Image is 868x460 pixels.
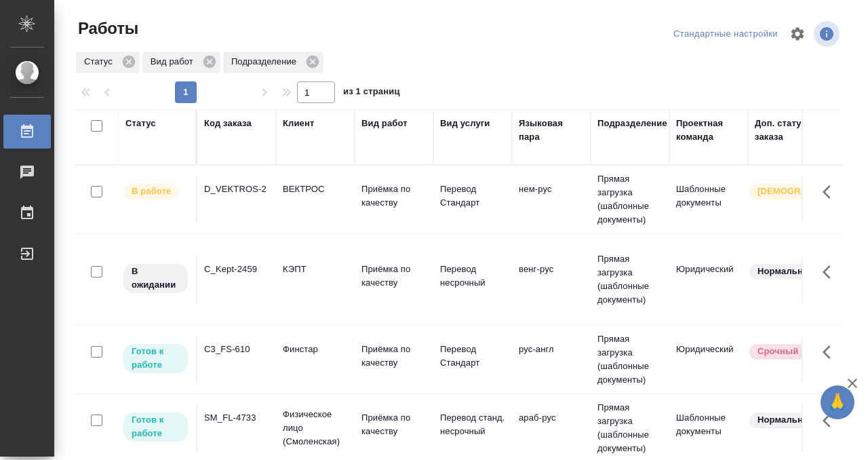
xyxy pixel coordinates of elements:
p: Подразделение [231,55,301,69]
td: Юридический [669,336,748,383]
td: араб-рус [512,404,591,452]
div: Статус [76,52,140,73]
p: Физическое лицо (Смоленская) [283,408,348,448]
td: нем-рус [512,176,591,223]
p: Приёмка по качеству [361,343,427,370]
div: Исполнитель выполняет работу [122,183,189,201]
p: В ожидании [132,265,180,292]
span: Работы [75,18,138,39]
span: Настроить таблицу [781,18,814,50]
button: Здесь прячутся важные кнопки [814,336,847,368]
span: 🙏 [826,388,849,417]
p: КЭПТ [283,263,348,276]
div: D_VEKTROS-2 [204,183,269,196]
p: Срочный [757,345,798,358]
div: Исполнитель может приступить к работе [122,343,189,375]
p: Готов к работе [132,345,180,372]
p: Вид работ [151,55,198,69]
div: split button [670,24,781,45]
div: Статус [125,117,156,130]
button: Здесь прячутся важные кнопки [814,176,847,208]
span: Посмотреть информацию [814,21,842,47]
button: Здесь прячутся важные кнопки [814,256,847,288]
div: Исполнитель назначен, приступать к работе пока рано [122,263,189,294]
p: [DEMOGRAPHIC_DATA] [757,185,825,198]
span: из 1 страниц [343,83,400,103]
div: Исполнитель может приступить к работе [122,411,189,443]
p: В работе [132,185,171,198]
div: Клиент [283,117,314,130]
td: Шаблонные документы [669,404,748,452]
td: венг-рус [512,256,591,303]
div: C_Kept-2459 [204,263,269,276]
div: Подразделение [223,52,323,73]
td: Прямая загрузка (шаблонные документы) [591,326,669,394]
div: Вид услуги [440,117,490,130]
p: ВЕКТРОС [283,183,348,196]
p: Перевод Стандарт [440,183,505,210]
td: Шаблонные документы [669,176,748,223]
button: Здесь прячутся важные кнопки [814,404,847,437]
div: Проектная команда [676,117,741,144]
button: 🙏 [821,385,854,419]
div: Вид работ [142,52,220,73]
td: Юридический [669,256,748,303]
div: Код заказа [204,117,252,130]
p: Приёмка по качеству [361,411,427,438]
div: Вид работ [361,117,408,130]
p: Статус [84,55,117,69]
p: Нормальный [757,265,816,278]
p: Готов к работе [132,413,180,440]
div: SM_FL-4733 [204,411,269,425]
td: Прямая загрузка (шаблонные документы) [591,166,669,233]
p: Перевод несрочный [440,263,505,290]
div: C3_FS-610 [204,343,269,356]
p: Приёмка по качеству [361,183,427,210]
td: рус-англ [512,336,591,383]
p: Перевод Стандарт [440,343,505,370]
p: Нормальный [757,413,816,427]
div: Доп. статус заказа [755,117,826,144]
p: Перевод станд. несрочный [440,411,505,438]
p: Финстар [283,343,348,356]
p: Приёмка по качеству [361,263,427,290]
td: Прямая загрузка (шаблонные документы) [591,246,669,313]
div: Языковая пара [519,117,584,144]
div: Подразделение [597,117,667,130]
